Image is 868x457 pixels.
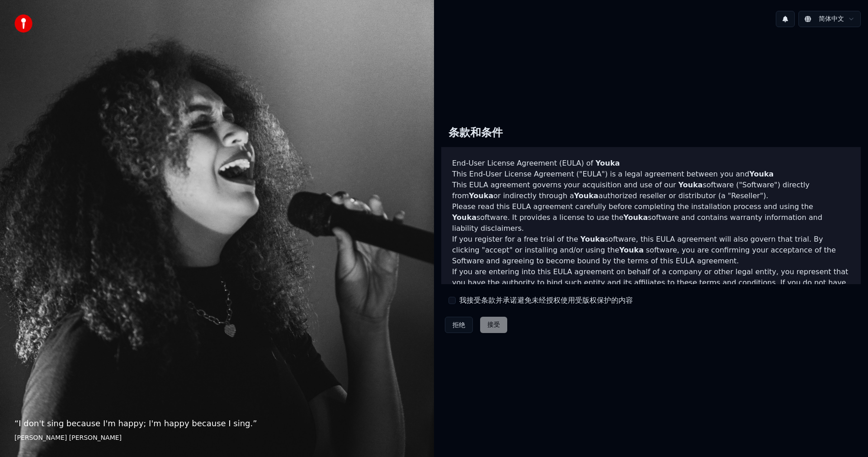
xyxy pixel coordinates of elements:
[452,201,850,234] p: Please read this EULA agreement carefully before completing the installation process and using th...
[14,417,420,430] p: “ I don't sing because I'm happy; I'm happy because I sing. ”
[749,170,774,178] span: Youka
[678,181,703,189] span: Youka
[580,235,605,243] span: Youka
[452,169,850,180] p: This End-User License Agreement ("EULA") is a legal agreement between you and
[619,246,644,254] span: Youka
[623,213,648,222] span: Youka
[452,213,476,222] span: Youka
[14,14,33,33] img: youka
[445,317,473,333] button: 拒绝
[452,267,850,310] p: If you are entering into this EULA agreement on behalf of a company or other legal entity, you re...
[441,119,510,148] div: 条款和条件
[595,159,620,167] span: Youka
[452,180,850,201] p: This EULA agreement governs your acquisition and use of our software ("Software") directly from o...
[452,234,850,267] p: If you register for a free trial of the software, this EULA agreement will also govern that trial...
[459,295,633,306] label: 我接受条款并承诺避免未经授权使用受版权保护的内容
[469,191,493,200] span: Youka
[452,158,850,169] h3: End-User License Agreement (EULA) of
[14,433,420,443] footer: [PERSON_NAME] [PERSON_NAME]
[574,191,599,200] span: Youka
